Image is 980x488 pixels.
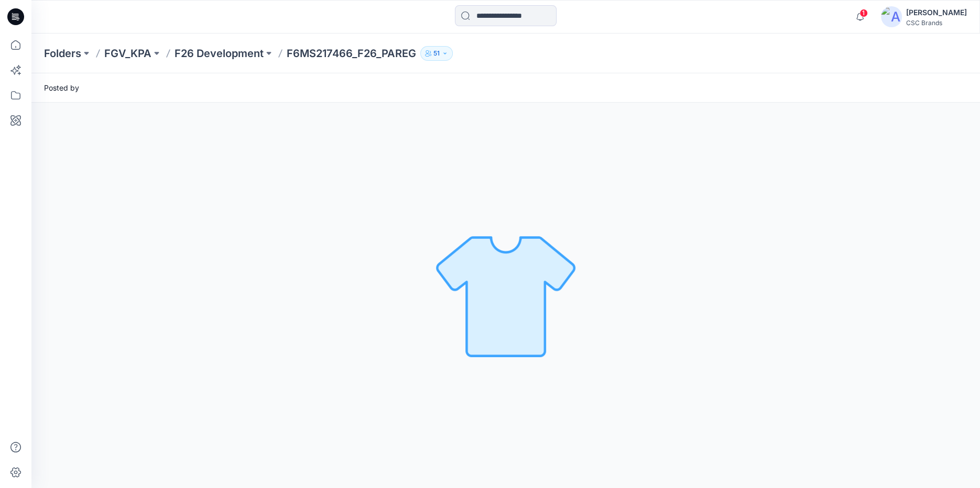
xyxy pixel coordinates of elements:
[420,46,453,61] button: 51
[906,19,967,27] div: CSC Brands
[906,6,967,19] div: [PERSON_NAME]
[881,6,902,27] img: avatar
[104,46,151,61] a: FGV_KPA
[44,46,81,61] a: Folders
[433,48,440,59] p: 51
[287,46,416,61] p: F6MS217466_F26_PAREG
[859,9,868,17] span: 1
[44,82,79,93] span: Posted by
[175,46,264,61] a: F26 Development
[432,222,579,369] img: No Outline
